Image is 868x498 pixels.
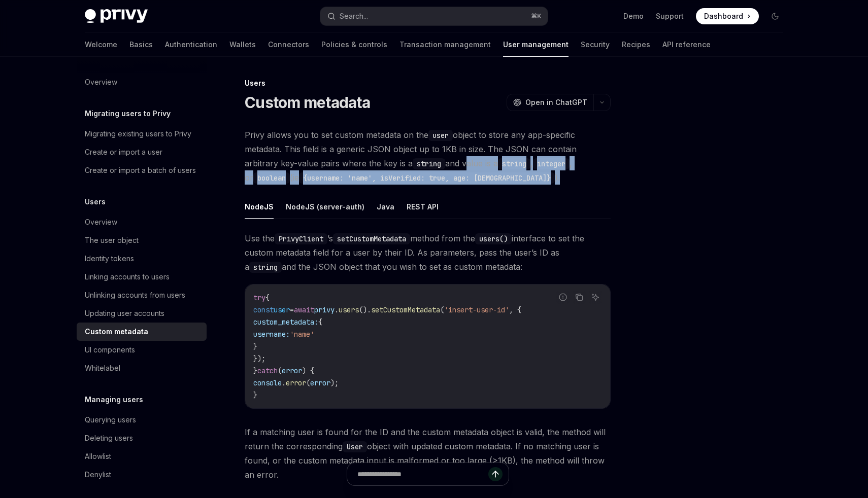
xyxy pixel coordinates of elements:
span: ⌘ K [531,12,542,20]
div: Whitelabel [85,362,120,374]
a: Wallets [229,32,256,57]
code: users() [475,233,512,244]
a: Dashboard [696,8,759,24]
button: REST API [407,195,439,219]
button: Open in ChatGPT [507,94,593,111]
a: Basics [129,32,153,57]
span: setCustomMetadata [371,305,440,314]
span: Use the ’s method from the interface to set the custom metadata field for a user by their ID. As ... [245,231,611,274]
button: Report incorrect code [556,291,570,304]
span: Dashboard [704,11,743,21]
div: Search... [340,10,368,22]
span: ( [278,366,282,375]
span: Open in ChatGPT [525,97,587,108]
a: Denylist [77,466,207,484]
button: Search...⌘K [320,7,548,25]
div: Migrating existing users to Privy [85,128,191,140]
div: The user object [85,234,139,246]
a: Policies & controls [321,32,387,57]
a: Identity tokens [77,250,207,268]
div: Identity tokens [85,253,134,265]
span: If a matching user is found for the ID and the custom metadata object is valid, the method will r... [245,425,611,482]
span: { [265,293,270,302]
div: Overview [85,216,117,228]
span: error [286,378,306,387]
span: ( [306,378,310,387]
span: ( [440,305,444,314]
code: string [498,158,530,169]
span: custom_metadata: [253,317,318,327]
a: API reference [662,32,711,57]
div: Deleting users [85,432,133,444]
span: ); [330,378,339,387]
span: 'name' [290,330,314,339]
a: Welcome [85,32,117,57]
span: 'insert-user-id' [444,305,509,314]
div: Users [245,78,611,88]
span: = [290,305,294,314]
span: catch [257,366,278,375]
a: Security [581,32,610,57]
a: Connectors [268,32,309,57]
div: Allowlist [85,450,111,463]
button: NodeJS [245,195,274,219]
span: user [274,305,290,314]
a: Authentication [165,32,217,57]
span: await [294,305,314,314]
span: . [335,305,339,314]
span: try [253,293,265,302]
span: const [253,305,274,314]
span: console [253,378,282,387]
span: error [310,378,330,387]
a: Support [656,11,684,21]
a: Deleting users [77,429,207,447]
code: User [343,441,367,452]
code: {username: 'name', isVerified: true, age: [DEMOGRAPHIC_DATA]} [299,172,555,184]
a: Custom metadata [77,323,207,341]
span: Privy allows you to set custom metadata on the object to store any app-specific metadata. This fi... [245,128,611,185]
span: error [282,366,302,375]
div: Querying users [85,414,136,426]
button: Copy the contents from the code block [573,291,586,304]
a: The user object [77,231,207,250]
span: } [253,390,257,400]
a: Recipes [622,32,650,57]
div: Overview [85,76,117,88]
a: UI components [77,341,207,359]
code: user [428,130,453,141]
span: } [253,342,257,351]
div: Linking accounts to users [85,271,170,283]
a: Whitelabel [77,359,207,377]
button: Ask AI [589,291,602,304]
a: Create or import a batch of users [77,161,207,180]
div: Create or import a user [85,146,162,158]
button: Toggle dark mode [767,8,783,24]
code: string [249,262,282,273]
a: Create or import a user [77,143,207,161]
a: Demo [623,11,644,21]
span: }); [253,354,265,363]
h5: Users [85,196,106,208]
img: dark logo [85,9,148,23]
span: . [282,378,286,387]
code: string [413,158,445,169]
a: User management [503,32,569,57]
div: Unlinking accounts from users [85,289,185,301]
h5: Managing users [85,394,143,406]
a: Migrating existing users to Privy [77,125,207,143]
button: NodeJS (server-auth) [286,195,364,219]
a: Updating user accounts [77,304,207,323]
code: boolean [253,172,290,184]
div: UI components [85,344,135,356]
a: Unlinking accounts from users [77,286,207,304]
span: { [318,317,322,327]
div: Updating user accounts [85,307,164,319]
div: Create or import a batch of users [85,164,196,176]
span: (). [359,305,371,314]
button: Send message [488,467,503,481]
a: Linking accounts to users [77,268,207,286]
span: , { [509,305,521,314]
span: privy [314,305,335,314]
a: Querying users [77,411,207,429]
div: Denylist [85,469,111,481]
